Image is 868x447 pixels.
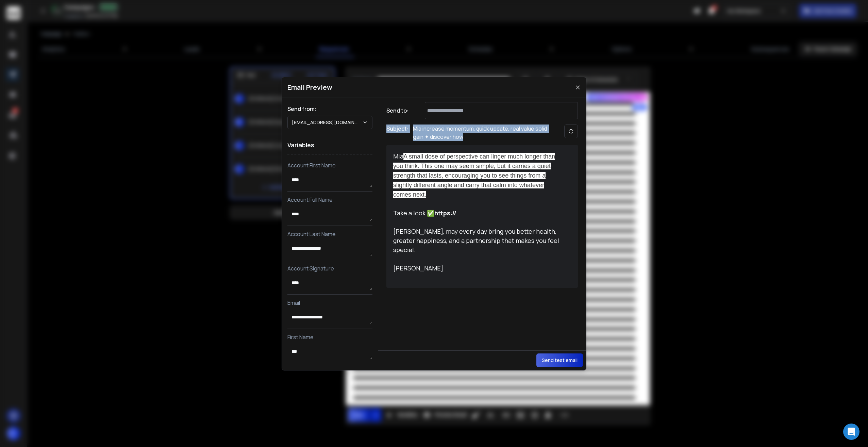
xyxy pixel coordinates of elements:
[393,264,443,272] span: [PERSON_NAME]
[393,152,555,198] span: Mia
[287,230,372,238] p: Account Last Name
[434,209,456,217] strong: https://
[287,161,372,169] p: Account First Name
[393,227,561,254] span: [PERSON_NAME], may every day bring you better health, greater happiness, and a partnership that m...
[386,125,409,141] h1: Subject:
[386,106,414,115] h1: Send to:
[393,153,555,198] span: A small dose of perspective can linger much longer than you think. This one may seem simple, but ...
[536,353,583,367] button: Send test email
[413,125,549,141] p: Mia increase momentum, quick update, real value solid gain ✦ discover how
[287,83,332,92] h1: Email Preview
[287,333,372,341] p: First Name
[287,264,372,272] p: Account Signature
[393,209,456,217] span: Take a look ✅
[287,196,372,204] p: Account Full Name
[843,424,859,440] div: Open Intercom Messenger
[287,105,372,113] h1: Send from:
[287,299,372,307] p: Email
[287,136,372,154] h1: Variables
[292,119,362,126] p: [EMAIL_ADDRESS][DOMAIN_NAME]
